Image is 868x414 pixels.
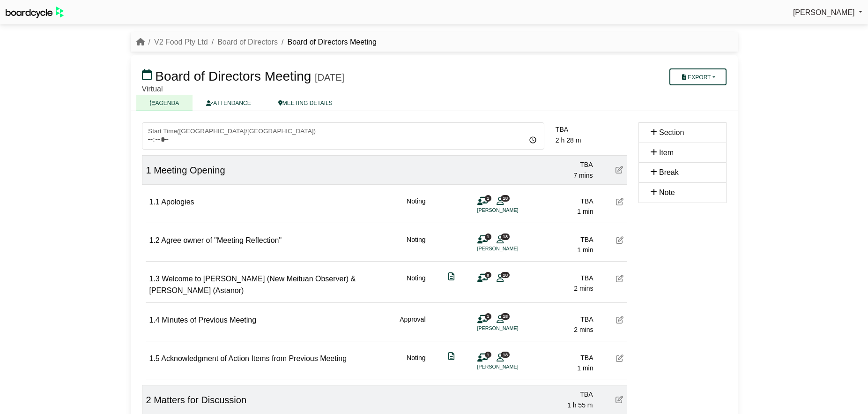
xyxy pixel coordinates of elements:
[793,7,862,19] a: [PERSON_NAME]
[162,316,256,324] span: Minutes of Previous Meeting
[149,354,160,362] span: 1.5
[577,364,593,372] span: 1 min
[149,275,356,295] span: Welcome to [PERSON_NAME] (New Meituan Observer) & [PERSON_NAME] (Astanor)
[527,159,593,170] div: TBA
[146,395,151,405] span: 2
[501,352,510,358] span: 18
[477,324,548,332] li: [PERSON_NAME]
[161,354,347,362] span: Acknowledgment of Action Items from Previous Meeting
[217,38,278,46] a: Board of Directors
[485,195,491,201] span: 1
[149,316,160,324] span: 1.4
[556,124,627,135] div: TBA
[149,275,160,283] span: 1.3
[659,168,679,176] span: Break
[501,272,510,278] span: 18
[146,165,151,175] span: 1
[142,85,163,93] span: Virtual
[265,95,346,111] a: MEETING DETAILS
[528,273,594,283] div: TBA
[407,353,425,374] div: Noting
[659,149,674,157] span: Item
[567,401,593,409] span: 1 h 55 m
[6,7,64,18] img: BoardcycleBlackGreen-aaafeed430059cb809a45853b8cf6d952af9d84e6e89e1f1685b34bfd5cb7d64.svg
[577,208,593,215] span: 1 min
[154,38,208,46] a: V2 Food Pty Ltd
[574,326,593,333] span: 2 mins
[485,233,491,240] span: 1
[278,36,377,48] li: Board of Directors Meeting
[477,206,548,214] li: [PERSON_NAME]
[407,234,425,256] div: Noting
[573,172,593,179] span: 7 mins
[556,136,581,144] span: 2 h 28 m
[659,188,675,196] span: Note
[501,313,510,319] span: 18
[154,165,225,175] span: Meeting Opening
[407,273,425,297] div: Noting
[155,69,311,83] span: Board of Directors Meeting
[793,8,855,16] span: [PERSON_NAME]
[485,313,491,319] span: 1
[528,314,594,324] div: TBA
[149,198,160,206] span: 1.1
[659,128,684,136] span: Section
[528,196,594,206] div: TBA
[528,234,594,245] div: TBA
[527,389,593,399] div: TBA
[161,236,282,244] span: Agree owner of "Meeting Reflection"
[577,246,593,254] span: 1 min
[501,195,510,201] span: 18
[315,72,344,83] div: [DATE]
[407,196,425,217] div: Noting
[477,363,548,371] li: [PERSON_NAME]
[149,236,160,244] span: 1.2
[154,395,246,405] span: Matters for Discussion
[669,68,726,85] button: Export
[136,36,377,48] nav: breadcrumb
[193,95,264,111] a: ATTENDANCE
[574,285,593,292] span: 2 mins
[400,314,425,335] div: Approval
[485,352,491,358] span: 1
[477,245,548,253] li: [PERSON_NAME]
[161,198,194,206] span: Apologies
[485,272,491,278] span: 0
[528,353,594,363] div: TBA
[136,95,193,111] a: AGENDA
[501,233,510,240] span: 18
